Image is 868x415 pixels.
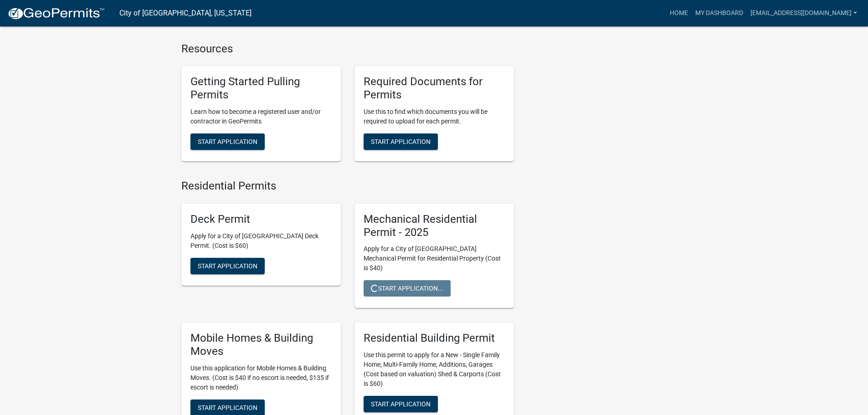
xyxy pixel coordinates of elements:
[181,42,514,56] h4: Resources
[364,107,505,126] p: Use this to find which documents you will be required to upload for each permit.
[190,75,332,102] h5: Getting Started Pulling Permits
[198,404,257,411] span: Start Application
[371,400,431,408] span: Start Application
[692,5,747,22] a: My Dashboard
[190,364,332,392] p: Use this application for Mobile Homes & Building Moves. (Cost is $40 if no escort is needed, $135...
[371,285,443,292] span: Start Application...
[364,332,505,345] h5: Residential Building Permit
[364,244,505,273] p: Apply for a City of [GEOGRAPHIC_DATA] Mechanical Permit for Residential Property (Cost is $40)
[119,5,252,21] a: City of [GEOGRAPHIC_DATA], [US_STATE]
[198,262,257,269] span: Start Application
[190,133,265,150] button: Start Application
[371,138,431,145] span: Start Application
[190,231,332,251] p: Apply for a City of [GEOGRAPHIC_DATA] Deck Permit. (Cost is $60)
[666,5,692,22] a: Home
[364,350,505,389] p: Use this permit to apply for a New - Single Family Home, Multi-Family Home, Additions, Garages (C...
[364,213,505,239] h5: Mechanical Residential Permit - 2025
[190,213,332,226] h5: Deck Permit
[190,332,332,358] h5: Mobile Homes & Building Moves
[198,138,257,145] span: Start Application
[364,75,505,102] h5: Required Documents for Permits
[190,107,332,126] p: Learn how to become a registered user and/or contractor in GeoPermits
[364,280,451,297] button: Start Application...
[181,179,514,193] h4: Residential Permits
[364,396,438,412] button: Start Application
[747,5,861,22] a: [EMAIL_ADDRESS][DOMAIN_NAME]
[190,258,265,274] button: Start Application
[364,133,438,150] button: Start Application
